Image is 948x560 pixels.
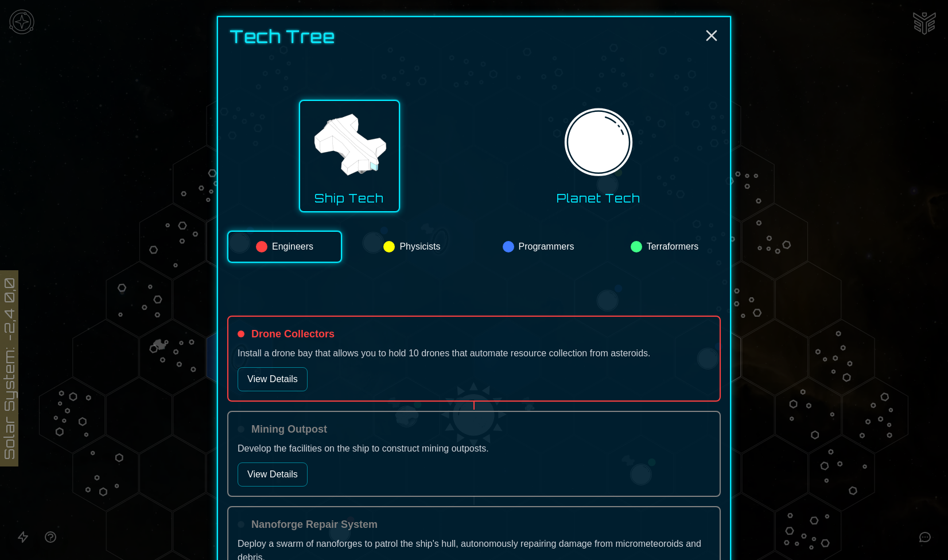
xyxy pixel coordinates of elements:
h4: Nanoforge Repair System [251,516,378,532]
div: Tech Tree [230,26,721,54]
button: Ship Tech [299,100,400,212]
img: Ship [309,106,390,186]
img: Planet [558,106,639,186]
button: Planet Tech [547,101,650,211]
h4: Drone Collectors [251,326,335,342]
button: Engineers [227,231,342,263]
p: Develop the facilities on the ship to construct mining outposts. [238,442,710,456]
button: View Details [238,367,308,391]
button: Programmers [482,231,595,263]
p: Install a drone bay that allows you to hold 10 drones that automate resource collection from aste... [238,347,710,360]
button: Terraformers [608,231,721,263]
h4: Mining Outpost [251,421,327,437]
button: Physicists [356,231,468,263]
button: Close [702,26,721,45]
button: View Details [238,462,308,487]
